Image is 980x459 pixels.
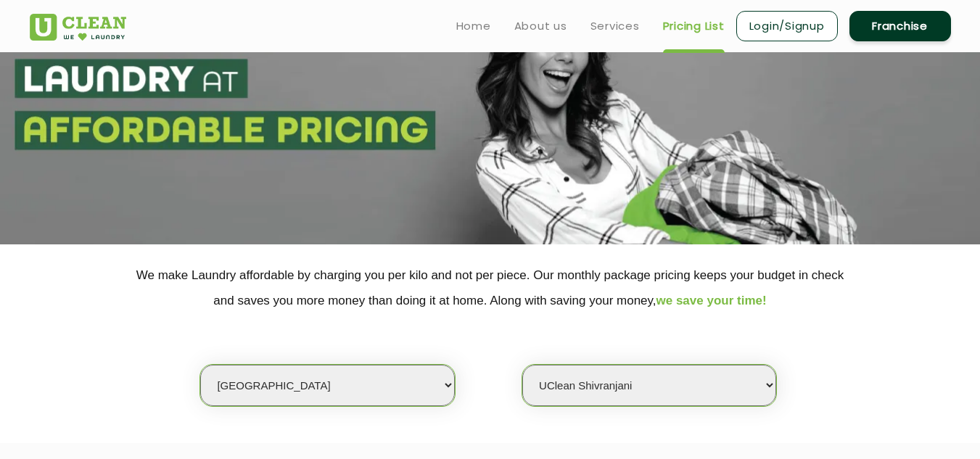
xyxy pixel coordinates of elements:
[30,262,951,313] p: We make Laundry affordable by charging you per kilo and not per piece. Our monthly package pricin...
[590,17,640,35] a: Services
[456,17,491,35] a: Home
[736,11,838,41] a: Login/Signup
[663,17,725,35] a: Pricing List
[30,14,126,41] img: UClean Laundry and Dry Cleaning
[656,294,767,307] span: we save your time!
[514,17,567,35] a: About us
[849,11,951,41] a: Franchise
